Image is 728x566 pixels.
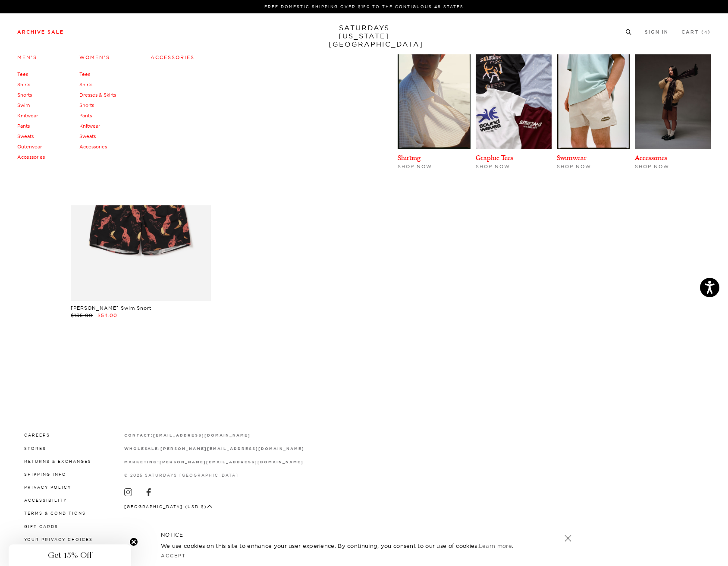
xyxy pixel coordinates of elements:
strong: wholesale: [124,447,161,451]
a: Swim [17,102,30,108]
span: $54.00 [97,312,117,318]
a: Graphic Tees [476,154,513,162]
a: Accessories [79,144,107,150]
a: Learn more [479,542,512,549]
a: Privacy Policy [24,485,71,490]
a: Returns & Exchanges [24,459,91,464]
a: Pants [79,113,92,119]
a: Gift Cards [24,524,58,529]
a: Shirting [398,154,420,162]
a: Dresses & Skirts [79,92,116,98]
a: Accessories [151,54,195,60]
a: Shirts [17,82,30,88]
a: Shorts [79,102,94,108]
a: Men's [17,54,37,60]
a: Pants [17,123,30,129]
button: Close teaser [129,538,138,546]
a: Archive Sale [17,30,64,35]
a: Outerwear [17,144,42,150]
a: Sweats [79,133,96,139]
a: Sweats [17,133,34,139]
a: Terms & Conditions [24,511,86,516]
a: Tees [17,71,28,77]
a: SATURDAYS[US_STATE][GEOGRAPHIC_DATA] [329,24,400,48]
a: Accessories [635,154,667,162]
a: Knitwear [79,123,100,129]
span: $135.00 [71,312,93,318]
h5: NOTICE [161,531,567,539]
a: Shirts [79,82,92,88]
span: Get 15% Off [48,550,92,560]
a: Accept [161,553,186,559]
a: Cart (4) [681,30,711,35]
strong: [EMAIL_ADDRESS][DOMAIN_NAME] [153,434,250,437]
a: Knitwear [17,113,38,119]
strong: [PERSON_NAME][EMAIL_ADDRESS][DOMAIN_NAME] [160,460,303,464]
a: [PERSON_NAME][EMAIL_ADDRESS][DOMAIN_NAME] [160,446,304,451]
p: © 2025 Saturdays [GEOGRAPHIC_DATA] [124,472,304,478]
a: Shorts [17,92,32,98]
a: Careers [24,433,50,437]
button: [GEOGRAPHIC_DATA] (USD $) [124,503,213,510]
a: [PERSON_NAME] Swim Short [71,305,151,311]
p: FREE DOMESTIC SHIPPING OVER $150 TO THE CONTIGUOUS 48 STATES [21,3,707,10]
strong: [PERSON_NAME][EMAIL_ADDRESS][DOMAIN_NAME] [160,447,304,451]
a: [EMAIL_ADDRESS][DOMAIN_NAME] [153,433,250,437]
div: Get 15% OffClose teaser [9,544,131,566]
small: 4 [704,31,708,35]
a: Swimwear [557,154,587,162]
a: Accessibility [24,498,67,503]
a: Sign In [645,30,668,35]
strong: contact: [124,434,154,437]
p: We use cookies on this site to enhance your user experience. By continuing, you consent to our us... [161,541,537,550]
strong: marketing: [124,460,160,464]
a: [PERSON_NAME][EMAIL_ADDRESS][DOMAIN_NAME] [160,459,303,464]
a: Your privacy choices [24,537,93,542]
a: Shipping Info [24,472,66,477]
a: Tees [79,71,90,77]
a: Stores [24,446,46,451]
a: Accessories [17,154,45,160]
a: Women's [79,54,110,60]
